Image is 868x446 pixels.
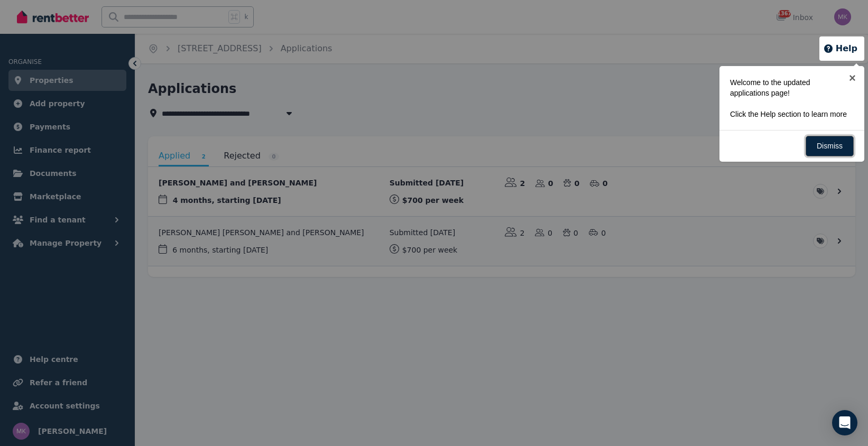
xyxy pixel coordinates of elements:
[730,109,847,119] p: Click the Help section to learn more
[730,77,847,98] p: Welcome to the updated applications page!
[841,66,864,90] a: ×
[806,136,854,156] a: Dismiss
[823,42,857,55] button: Help
[832,410,857,435] div: Open Intercom Messenger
